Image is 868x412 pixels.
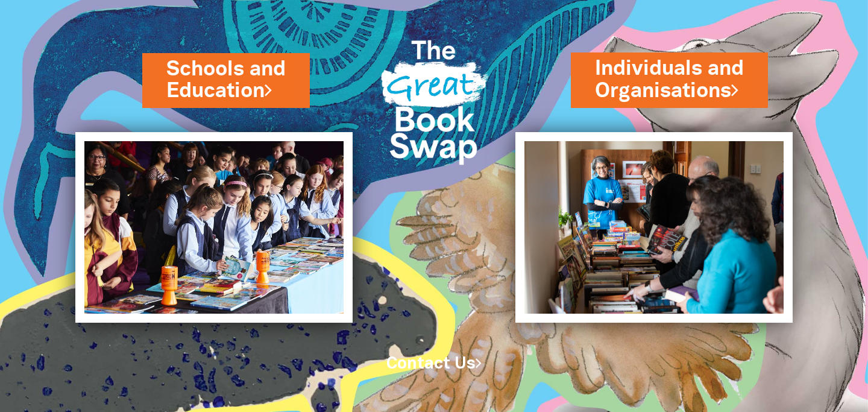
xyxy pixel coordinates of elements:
[75,132,353,323] img: Schools and Education
[515,132,793,323] img: Individuals and Organisations
[595,54,744,105] a: Individuals andOrganisations
[386,357,482,372] a: Contact Us
[371,14,497,183] img: Great Bookswap logo
[166,55,286,106] a: Schools andEducation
